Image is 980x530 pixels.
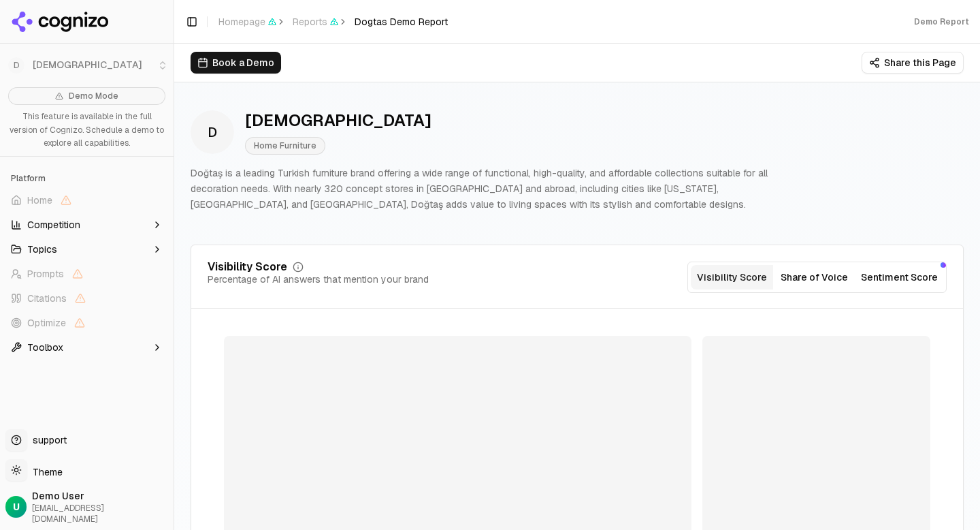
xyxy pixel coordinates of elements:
[293,15,338,29] span: Reports
[27,433,67,447] span: support
[218,15,276,29] span: Homepage
[27,193,52,207] span: Home
[862,52,964,74] button: Share this Page
[27,466,63,478] span: Theme
[32,503,168,525] span: [EMAIL_ADDRESS][DOMAIN_NAME]
[27,243,57,256] span: Topics
[32,489,168,503] span: Demo User
[773,265,855,290] button: Share of Voice
[245,110,431,131] div: [DEMOGRAPHIC_DATA]
[855,265,943,290] button: Sentiment Score
[13,500,20,514] span: U
[69,91,118,102] span: Demo Mode
[5,337,168,358] button: Toolbox
[914,16,969,27] div: Demo Report
[5,168,168,189] div: Platform
[191,166,800,212] p: Doğtaş is a leading Turkish furniture brand offering a wide range of functional, high-quality, an...
[27,267,64,281] span: Prompts
[191,52,281,74] button: Book a Demo
[27,316,66,330] span: Optimize
[27,218,80,232] span: Competition
[27,292,67,305] span: Citations
[208,272,429,286] div: Percentage of AI answers that mention your brand
[191,110,234,154] span: D
[5,214,168,236] button: Competition
[355,15,448,29] span: Dogtas Demo Report
[208,262,287,272] div: Visibility Score
[218,15,448,29] nav: breadcrumb
[8,110,165,151] p: This feature is available in the full version of Cognizo. Schedule a demo to explore all capabili...
[27,341,63,354] span: Toolbox
[245,137,325,155] span: Home Furniture
[5,238,168,260] button: Topics
[691,265,773,290] button: Visibility Score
